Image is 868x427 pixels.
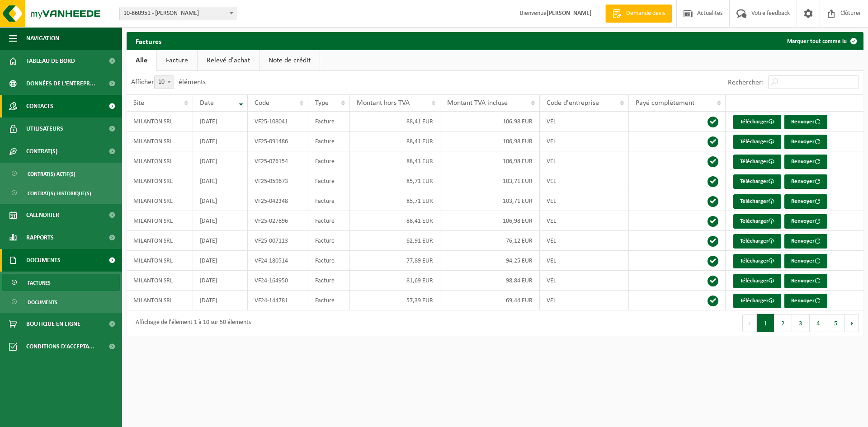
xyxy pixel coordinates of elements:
[133,99,144,107] span: Site
[193,131,248,151] td: [DATE]
[2,274,120,291] a: Factures
[447,99,508,107] span: Montant TVA incluse
[193,171,248,191] td: [DATE]
[540,271,629,291] td: VEL
[193,271,248,291] td: [DATE]
[540,171,629,191] td: VEL
[624,9,667,18] span: Demande devis
[440,271,540,291] td: 98,84 EUR
[733,174,781,189] a: Télécharger
[784,174,827,189] button: Renvoyer
[193,112,248,131] td: [DATE]
[26,50,75,72] span: Tableau de bord
[127,32,170,50] h2: Factures
[757,314,774,332] button: 1
[308,231,350,251] td: Facture
[845,314,859,332] button: Next
[540,291,629,310] td: VEL
[784,234,827,249] button: Renvoyer
[733,194,781,209] a: Télécharger
[308,271,350,291] td: Facture
[26,335,94,358] span: Conditions d'accepta...
[248,211,308,231] td: VF25-027896
[308,112,350,131] td: Facture
[540,191,629,211] td: VEL
[193,211,248,231] td: [DATE]
[26,204,59,226] span: Calendrier
[440,191,540,211] td: 103,71 EUR
[540,151,629,171] td: VEL
[119,7,236,20] span: 10-860951 - MILANTON SRL - VERLAINE
[248,251,308,271] td: VF24-180514
[127,271,193,291] td: MILANTON SRL
[248,112,308,131] td: VF25-108041
[774,314,792,332] button: 2
[350,211,440,231] td: 88,41 EUR
[198,50,259,71] a: Relevé d'achat
[26,95,53,117] span: Contacts
[193,251,248,271] td: [DATE]
[350,112,440,131] td: 88,41 EUR
[308,131,350,151] td: Facture
[26,249,61,272] span: Documents
[784,155,827,169] button: Renvoyer
[248,291,308,310] td: VF24-144781
[792,314,810,332] button: 3
[540,231,629,251] td: VEL
[248,151,308,171] td: VF25-076154
[357,99,410,107] span: Montant hors TVA
[733,274,781,288] a: Télécharger
[784,254,827,268] button: Renvoyer
[127,211,193,231] td: MILANTON SRL
[248,171,308,191] td: VF25-059673
[26,313,80,335] span: Boutique en ligne
[315,99,329,107] span: Type
[440,131,540,151] td: 106,98 EUR
[733,214,781,229] a: Télécharger
[127,151,193,171] td: MILANTON SRL
[733,115,781,129] a: Télécharger
[547,10,592,17] strong: [PERSON_NAME]
[131,315,251,331] div: Affichage de l'élément 1 à 10 sur 50 éléments
[733,135,781,149] a: Télécharger
[540,251,629,271] td: VEL
[810,314,827,332] button: 4
[127,291,193,310] td: MILANTON SRL
[784,135,827,149] button: Renvoyer
[127,171,193,191] td: MILANTON SRL
[26,27,59,50] span: Navigation
[440,291,540,310] td: 69,44 EUR
[193,151,248,171] td: [DATE]
[155,76,174,89] span: 10
[193,291,248,310] td: [DATE]
[248,191,308,211] td: VF25-042348
[440,251,540,271] td: 94,25 EUR
[784,115,827,129] button: Renvoyer
[784,194,827,209] button: Renvoyer
[131,79,206,86] label: Afficher éléments
[127,231,193,251] td: MILANTON SRL
[350,151,440,171] td: 88,41 EUR
[733,294,781,308] a: Télécharger
[248,231,308,251] td: VF25-007113
[127,50,156,71] a: Alle
[733,234,781,249] a: Télécharger
[259,50,320,71] a: Note de crédit
[127,191,193,211] td: MILANTON SRL
[350,291,440,310] td: 57,39 EUR
[605,5,672,23] a: Demande devis
[308,251,350,271] td: Facture
[440,151,540,171] td: 106,98 EUR
[350,171,440,191] td: 85,71 EUR
[547,99,599,107] span: Code d'entreprise
[440,231,540,251] td: 76,12 EUR
[728,79,764,86] label: Rechercher:
[540,112,629,131] td: VEL
[733,254,781,268] a: Télécharger
[733,155,781,169] a: Télécharger
[440,211,540,231] td: 106,98 EUR
[784,214,827,229] button: Renvoyer
[248,131,308,151] td: VF25-091486
[827,314,845,332] button: 5
[350,191,440,211] td: 85,71 EUR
